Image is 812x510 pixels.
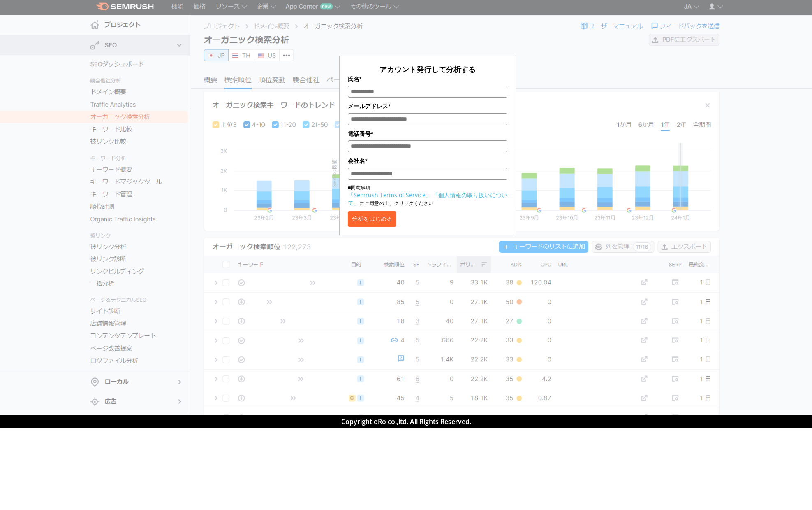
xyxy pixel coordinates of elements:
p: ■同意事項 にご同意の上、クリックください [348,184,507,207]
span: Copyright oRo co.,ltd. All Rights Reserved. [341,417,471,426]
a: 「個人情報の取り扱いについて」 [348,191,507,207]
label: 電話番号* [348,129,507,138]
button: 分析をはじめる [348,211,396,227]
span: アカウント発行して分析する [379,64,476,74]
label: メールアドレス* [348,102,507,111]
a: 「Semrush Terms of Service」 [348,191,431,199]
